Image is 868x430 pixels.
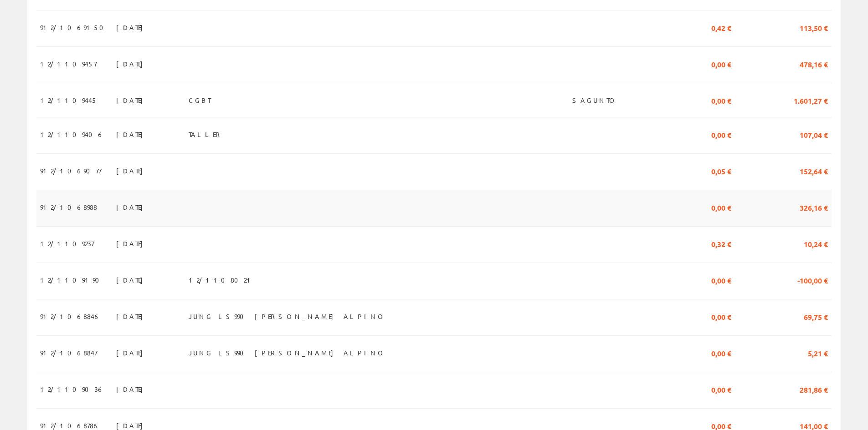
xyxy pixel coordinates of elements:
span: 912/1068847 [40,345,97,360]
span: 326,16 € [800,199,828,215]
span: CGBT [189,92,211,108]
span: 0,42 € [711,20,731,35]
span: 0,00 € [711,272,731,288]
span: 478,16 € [800,56,828,71]
span: 10,24 € [804,236,828,251]
span: 12/1109237 [40,236,94,251]
span: [DATE] [116,92,148,108]
span: 912/1069150 [40,20,109,35]
span: [DATE] [116,56,148,71]
span: 912/1069077 [40,163,101,178]
span: 1.601,27 € [794,92,828,108]
span: 912/1068988 [40,199,97,215]
span: 912/1068846 [40,309,101,324]
span: 0,00 € [711,309,731,324]
span: [DATE] [116,20,148,35]
span: 0,00 € [711,126,731,142]
span: 0,32 € [711,236,731,251]
span: 12/1108021 [189,272,254,288]
span: SAGUNTO [572,92,617,108]
span: 12/1109445 [40,92,98,108]
span: [DATE] [116,163,148,178]
span: 0,05 € [711,163,731,178]
span: 0,00 € [711,381,731,397]
span: 12/1109190 [40,272,105,288]
span: TALLER [189,126,223,142]
span: 113,50 € [800,20,828,35]
span: [DATE] [116,236,148,251]
span: JUNG LS990 [PERSON_NAME] ALPINO [189,309,386,324]
span: [DATE] [116,199,148,215]
span: 0,00 € [711,92,731,108]
span: 5,21 € [808,345,828,360]
span: 0,00 € [711,56,731,71]
span: 107,04 € [800,126,828,142]
span: JUNG LS990 [PERSON_NAME] ALPINO [189,345,386,360]
span: 0,00 € [711,199,731,215]
span: [DATE] [116,126,148,142]
span: 281,86 € [800,381,828,397]
span: -100,00 € [797,272,828,288]
span: [DATE] [116,309,148,324]
span: 152,64 € [800,163,828,178]
span: 12/1109406 [40,126,104,142]
span: [DATE] [116,345,148,360]
span: 0,00 € [711,345,731,360]
span: [DATE] [116,272,148,288]
span: [DATE] [116,381,148,397]
span: 12/1109036 [40,381,104,397]
span: 12/1109457 [40,56,97,71]
span: 69,75 € [804,309,828,324]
